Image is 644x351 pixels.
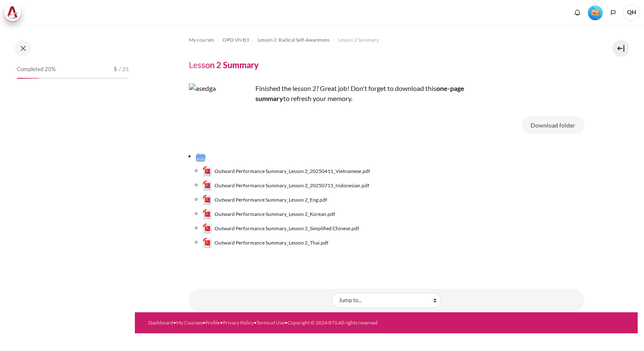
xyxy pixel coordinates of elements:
[148,319,173,326] a: Dashboard
[202,223,212,234] img: Outward Performance Summary_Lesson 2_Simplified Chinese.pdf
[215,239,328,247] span: Outward Performance Summary_Lesson 2_Thai.pdf
[202,195,212,205] img: Outward Performance Summary_Lesson 2_Eng.pdf
[205,319,220,326] a: Profile
[189,36,214,44] span: My courses
[189,33,584,47] nav: Navigation bar
[202,238,329,248] a: Outward Performance Summary_Lesson 2_Thai.pdfOutward Performance Summary_Lesson 2_Thai.pdf
[215,182,369,189] span: Outward Performance Summary_Lesson 2_20250715_Indonesian.pdf
[258,36,330,44] span: Lesson 2: Radical Self-Awareness
[215,225,359,232] span: Outward Performance Summary_Lesson 2_Simplified Chinese.pdf
[7,6,19,19] img: Architeck
[202,223,360,234] a: Outward Performance Summary_Lesson 2_Simplified Chinese.pdfOutward Performance Summary_Lesson 2_S...
[189,83,484,104] p: Finished the lesson 2? Great job! Don't forget to download this to refresh your memory.
[588,5,603,20] div: Level #1
[202,238,212,248] img: Outward Performance Summary_Lesson 2_Thai.pdf
[571,6,584,19] div: Show notification window with no new notifications
[176,319,202,326] a: My Courses
[202,209,335,219] a: Outward Performance Summary_Lesson 2_Korean.pdfOutward Performance Summary_Lesson 2_Korean.pdf
[223,319,254,326] a: Privacy Policy
[202,181,370,191] a: Outward Performance Summary_Lesson 2_20250715_Indonesian.pdfOutward Performance Summary_Lesson 2_...
[4,4,25,21] a: Architeck Architeck
[338,36,379,44] span: Lesson 2 Summary
[148,319,409,327] div: • • • • •
[189,83,252,146] img: asedga
[202,166,212,176] img: Outward Performance Summary_Lesson 2_20250411_Vietnamese.pdf
[215,168,370,175] span: Outward Performance Summary_Lesson 2_20250411_Vietnamese.pdf
[17,78,39,79] div: 20%
[223,35,249,45] a: OPO VN B3
[585,5,606,20] a: Level #1
[215,196,327,204] span: Outward Performance Summary_Lesson 2_Eng.pdf
[189,59,259,70] h4: Lesson 2 Summary
[588,5,603,20] img: Level #1
[338,35,379,45] a: Lesson 2 Summary
[17,65,56,74] span: Completed 20%
[135,25,638,312] section: Content
[189,35,214,45] a: My courses
[202,195,327,205] a: Outward Performance Summary_Lesson 2_Eng.pdfOutward Performance Summary_Lesson 2_Eng.pdf
[258,35,330,45] a: Lesson 2: Radical Self-Awareness
[623,4,640,21] span: QH
[607,6,620,19] button: Languages
[202,209,212,219] img: Outward Performance Summary_Lesson 2_Korean.pdf
[114,65,117,74] span: 5
[287,319,378,326] a: Copyright © 2024 BTS All rights reserved
[202,166,370,176] a: Outward Performance Summary_Lesson 2_20250411_Vietnamese.pdfOutward Performance Summary_Lesson 2_...
[256,319,284,326] a: Terms of Use
[215,210,335,218] span: Outward Performance Summary_Lesson 2_Korean.pdf
[202,181,212,191] img: Outward Performance Summary_Lesson 2_20250715_Indonesian.pdf
[623,4,640,21] a: User menu
[522,116,584,134] button: Download folder
[119,65,129,74] span: / 25
[223,36,249,44] span: OPO VN B3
